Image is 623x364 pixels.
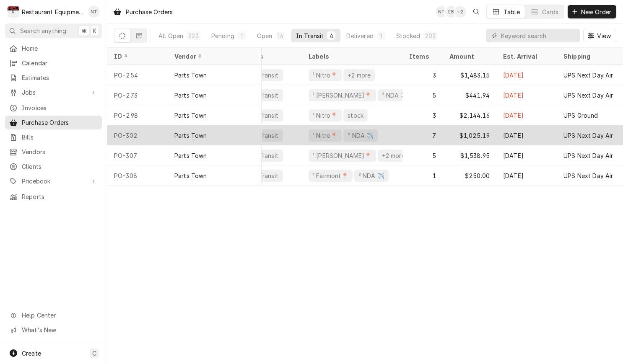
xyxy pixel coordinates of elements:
span: Help Center [22,311,97,320]
span: Create [22,350,41,357]
a: Purchase Orders [5,116,102,129]
div: $441.94 [443,85,496,105]
a: Reports [5,190,102,204]
div: Table [504,8,520,16]
div: Restaurant Equipment Diagnostics [22,8,83,16]
div: All Open [158,31,183,40]
div: UPS Next Day Air [563,151,613,160]
div: ¹ Nitro📍 [312,131,338,140]
div: Est. Arrival [503,52,548,61]
div: Nick Tussey's Avatar [436,6,447,18]
div: ¹ Nitro📍 [312,111,338,120]
div: ¹ [PERSON_NAME]📍 [312,91,373,100]
div: In Transit [249,151,280,160]
div: Status [241,52,293,61]
div: $1,025.19 [443,125,496,145]
span: C [92,349,96,358]
div: 4 [329,31,334,40]
div: ² NDA ✈️ [381,91,409,100]
button: Open search [470,5,483,18]
div: Parts Town [174,91,207,100]
a: Go to Pricebook [5,174,102,188]
a: Vendors [5,145,102,159]
div: ² NDA ✈️ [358,171,385,180]
a: Go to What's New [5,323,102,337]
div: $2,144.16 [443,105,496,125]
div: PO-254 [107,65,168,85]
div: PO-298 [107,105,168,125]
div: Parts Town [174,151,207,160]
div: stock [347,111,364,120]
div: [DATE] [496,105,557,125]
span: ⌘ [81,26,87,35]
div: [DATE] [496,125,557,145]
div: UPS Next Day Air [563,131,613,140]
div: +2 more [381,151,406,160]
div: EB [445,6,457,18]
button: Search anything⌘K [5,23,102,38]
div: Amount [449,52,488,61]
a: Bills [5,130,102,144]
div: + 2 [454,6,466,18]
button: New Order [568,5,616,18]
div: Parts Town [174,111,207,120]
div: PO-302 [107,125,168,145]
div: Parts Town [174,131,207,140]
div: [DATE] [496,145,557,165]
div: Parts Town [174,171,207,180]
div: [DATE] [496,65,557,85]
div: In Transit [249,171,280,180]
div: ID [114,52,159,61]
div: [DATE] [496,165,557,186]
span: Invoices [22,103,98,112]
a: Estimates [5,71,102,85]
a: Home [5,41,102,55]
div: UPS Next Day Air [563,91,613,100]
div: UPS Next Day Air [563,171,613,180]
span: Bills [22,133,98,142]
div: NT [88,6,100,18]
span: K [93,26,96,35]
div: +2 more [347,71,371,80]
a: Invoices [5,101,102,115]
div: ¹ [PERSON_NAME]📍 [312,151,373,160]
div: Restaurant Equipment Diagnostics's Avatar [8,6,19,18]
div: In Transit [249,91,280,100]
span: Calendar [22,59,98,67]
span: What's New [22,325,97,334]
div: [DATE] [496,85,557,105]
a: Calendar [5,56,102,70]
div: R [8,6,19,18]
span: Home [22,44,98,53]
div: 223 [188,31,198,40]
div: In Transit [296,31,324,40]
div: In Transit [249,71,280,80]
div: ¹ Fairmont📍 [312,171,349,180]
div: Labels [309,52,396,61]
div: ¹ Nitro📍 [312,71,338,80]
div: Delivered [346,31,373,40]
div: $250.00 [443,165,496,186]
div: 1 [402,165,443,186]
span: View [595,31,613,40]
div: 1 [379,31,384,40]
span: Vendors [22,147,98,156]
div: $1,483.15 [443,65,496,85]
div: In Transit [249,111,280,120]
button: View [583,29,616,42]
a: Go to Jobs [5,85,102,99]
span: Search anything [20,26,66,35]
span: Purchase Orders [22,118,98,127]
div: ² NDA ✈️ [347,131,374,140]
div: Items [409,52,434,61]
span: Estimates [22,73,98,82]
span: New Order [579,8,613,16]
div: 1 [239,31,244,40]
div: Cards [542,8,559,16]
div: NT [436,6,447,18]
div: 7 [402,125,443,145]
div: Vendor [174,52,253,61]
div: Parts Town [174,71,207,80]
div: Nick Tussey's Avatar [88,6,100,18]
div: PO-308 [107,165,168,186]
